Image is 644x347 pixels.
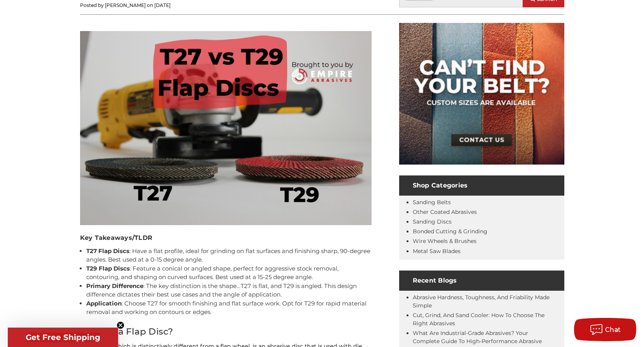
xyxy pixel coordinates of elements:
h4: Recent Blogs [399,271,564,291]
a: Abrasive Hardness, Toughness, and Friability Made Simple [413,294,550,309]
li: : Choose T27 for smooth finishing and flat surface work. Opt for T29 for rapid material removal a... [86,299,372,317]
button: Close teaser [117,321,124,329]
li: : Have a flat profile, ideal for grinding on flat surfaces and finishing sharp, 90-degree angles.... [86,247,372,264]
h2: What is a Flap Disc? [80,325,372,338]
span: Get Free Shipping [26,333,100,342]
a: Cut, Grind, and Sand Cooler: How to Choose the Right Abrasives [413,312,545,327]
a: Sanding Discs [413,218,452,225]
span: Chat [605,326,621,333]
h4: Shop Categories [399,175,564,196]
button: Chat [574,318,636,341]
b: T27 Flap Discs [86,247,129,255]
a: Sanding Belts [413,199,451,206]
a: Metal Saw Blades [413,248,461,255]
li: : The key distinction is the shape…T27 is flat, and T29 is angled. This design difference dictate... [86,282,372,299]
a: Bonded Cutting & Grinding [413,228,487,235]
div: Get Free ShippingClose teaser [8,328,118,347]
h3: Key Takeaways/TLDR [80,233,372,243]
li: : Feature a conical or angled shape, perfect for aggressive stock removal, contouring, and shapin... [86,264,372,282]
img: promo banner for custom belts. [399,23,564,165]
b: T29 Flap Discs [86,265,130,272]
b: Application [86,300,122,307]
b: Primary Difference [86,282,143,290]
a: Other Coated Abrasives [413,208,477,215]
p: Posted by [PERSON_NAME] on [DATE] [80,2,322,9]
img: T27 vs T29 flap disc differences [80,31,372,225]
a: Wire Wheels & Brushes [413,238,476,245]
